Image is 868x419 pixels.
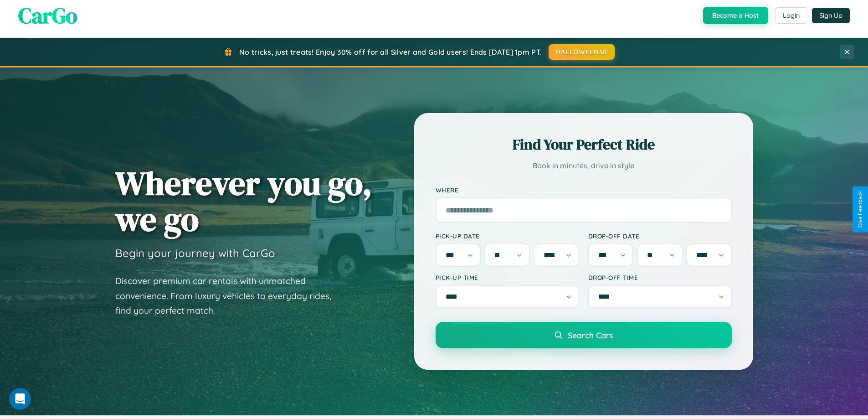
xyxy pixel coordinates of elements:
button: Become a Host [703,7,768,24]
button: Search Cars [436,322,732,348]
label: Drop-off Date [588,232,732,240]
span: No tricks, just treats! Enjoy 30% off for all Silver and Gold users! Ends [DATE] 1pm PT. [239,47,542,57]
h2: Find Your Perfect Ride [436,134,732,155]
label: Pick-up Date [436,232,579,240]
div: Give Feedback [857,191,863,228]
span: CarGo [18,0,77,31]
label: Drop-off Time [588,274,732,281]
button: Sign Up [812,8,850,23]
h1: Wherever you go, we go [115,165,372,237]
p: Book in minutes, drive in style [436,159,732,172]
span: Search Cars [568,330,613,340]
label: Pick-up Time [436,274,579,281]
iframe: Intercom live chat [9,388,31,410]
p: Discover premium car rentals with unmatched convenience. From luxury vehicles to everyday rides, ... [115,274,343,318]
h3: Begin your journey with CarGo [115,246,275,260]
label: Where [436,186,732,194]
button: Login [775,7,807,24]
button: HALLOWEEN30 [549,44,615,60]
